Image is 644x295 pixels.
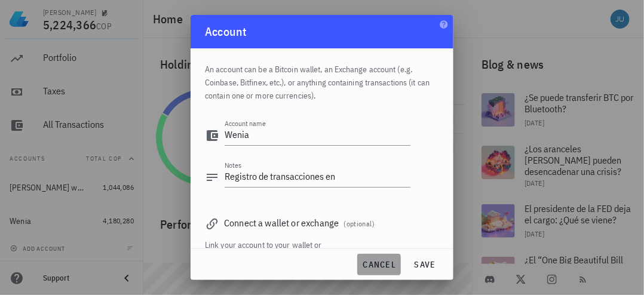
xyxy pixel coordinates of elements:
[344,219,375,228] span: (optional)
[406,254,444,275] button: save
[358,247,446,269] button: connection
[410,259,439,270] span: save
[362,259,396,270] span: cancel
[205,238,351,278] div: Link your account to your wallet or exchange and import your transactions automatically.
[357,254,401,275] button: cancel
[205,48,439,109] div: An account can be a Bitcoin wallet, an Exchange account (e.g. Coinbase, Bitfinex, etc.), or anyth...
[191,15,453,48] div: Account
[225,119,266,128] label: Account name
[225,161,242,170] label: Notes
[205,214,439,231] div: Connect a wallet or exchange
